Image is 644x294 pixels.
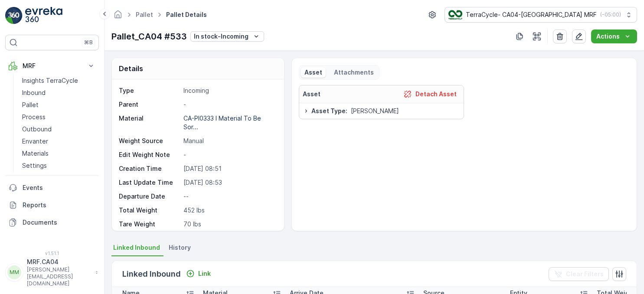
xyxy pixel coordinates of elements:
[333,68,374,77] p: Attachments
[600,11,621,18] p: ( -05:00 )
[183,164,275,173] p: [DATE] 08:51
[183,220,275,229] p: 70 lbs
[19,135,99,147] a: Envanter
[183,100,275,109] p: -
[22,149,49,158] p: Materials
[5,251,99,256] span: v 1.51.1
[549,267,609,281] button: Clear Filters
[119,206,180,215] p: Total Weight
[27,266,91,287] p: [PERSON_NAME][EMAIL_ADDRESS][DOMAIN_NAME]
[119,63,143,74] p: Details
[22,161,47,170] p: Settings
[7,265,21,279] div: MM
[311,107,347,115] span: Asset Type :
[22,101,39,109] p: Pallet
[22,125,52,134] p: Outbound
[23,218,95,227] p: Documents
[111,30,187,43] p: Pallet_CA04 #533
[183,206,275,215] p: 452 lbs
[183,192,275,201] p: --
[113,243,160,252] span: Linked Inbound
[303,90,320,98] p: Asset
[566,270,604,278] p: Clear Filters
[304,68,322,77] p: Asset
[596,32,620,41] p: Actions
[119,100,180,109] p: Parent
[27,258,91,266] p: MRF.CA04
[5,7,23,24] img: logo
[415,90,457,98] p: Detach Asset
[119,86,180,95] p: Type
[164,10,209,19] span: Pallet Details
[19,160,99,172] a: Settings
[23,201,95,209] p: Reports
[113,13,123,20] a: Homepage
[400,89,460,99] button: Detach Asset
[119,164,180,173] p: Creation Time
[22,76,78,85] p: Insights TerraCycle
[5,214,99,231] a: Documents
[19,87,99,99] a: Inbound
[591,29,637,43] button: Actions
[169,243,191,252] span: History
[19,75,99,87] a: Insights TerraCycle
[19,111,99,123] a: Process
[119,192,180,201] p: Departure Date
[84,39,93,46] p: ⌘B
[183,86,275,95] p: Incoming
[183,268,214,279] button: Link
[19,99,99,111] a: Pallet
[183,114,263,131] p: CA-PI0333 I Material To Be Sor...
[119,178,180,187] p: Last Update Time
[136,11,153,18] a: Pallet
[22,113,46,121] p: Process
[183,150,275,159] p: -
[5,179,99,196] a: Events
[19,147,99,160] a: Materials
[194,32,248,41] p: In stock-Incoming
[25,7,62,24] img: logo_light-DOdMpM7g.png
[19,123,99,135] a: Outbound
[351,107,399,115] span: [PERSON_NAME]
[448,10,462,20] img: TC_8rdWMmT_gp9TRR3.png
[119,220,180,229] p: Tare Weight
[445,7,637,23] button: TerraCycle- CA04-[GEOGRAPHIC_DATA] MRF(-05:00)
[22,88,46,97] p: Inbound
[198,269,211,278] p: Link
[23,183,95,192] p: Events
[183,137,275,145] p: Manual
[5,258,99,287] button: MMMRF.CA04[PERSON_NAME][EMAIL_ADDRESS][DOMAIN_NAME]
[5,196,99,214] a: Reports
[183,178,275,187] p: [DATE] 08:53
[22,137,48,146] p: Envanter
[5,57,99,75] button: MRF
[119,137,180,145] p: Weight Source
[122,268,181,280] p: Linked Inbound
[119,150,180,159] p: Edit Weight Note
[119,114,180,131] p: Material
[466,10,597,19] p: TerraCycle- CA04-[GEOGRAPHIC_DATA] MRF
[23,62,82,70] p: MRF
[190,31,264,42] button: In stock-Incoming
